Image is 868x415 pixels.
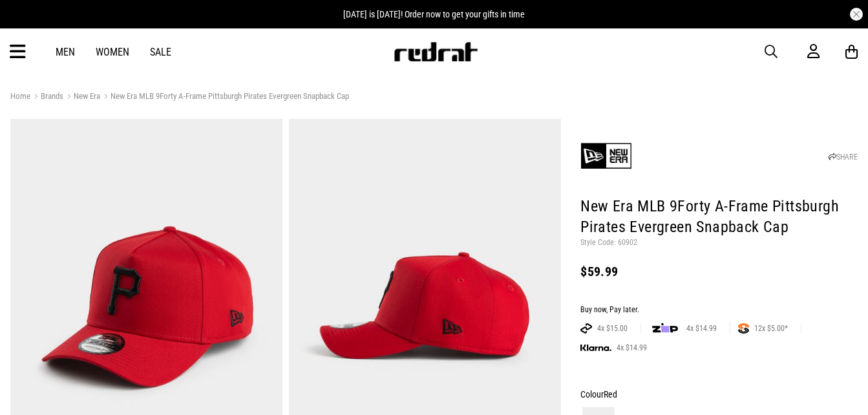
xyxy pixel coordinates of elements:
span: 4x $14.99 [611,343,652,353]
img: New Era [580,130,632,182]
span: 4x $14.99 [681,323,722,334]
h1: New Era MLB 9Forty A-Frame Pittsburgh Pirates Evergreen Snapback Cap [580,197,858,238]
a: Women [96,46,129,58]
a: Sale [150,46,171,58]
img: SPLITPAY [738,323,749,334]
span: 4x $15.00 [592,323,633,334]
div: Colour [580,387,858,402]
a: Home [10,91,30,101]
div: $59.99 [580,264,858,279]
span: [DATE] is [DATE]! Order now to get your gifts in time [343,9,525,19]
a: SHARE [829,153,858,162]
a: Brands [30,91,63,103]
img: KLARNA [580,345,611,352]
a: New Era [63,91,100,103]
p: Style Code: 60902 [580,238,858,248]
div: Buy now, Pay later. [580,305,858,315]
img: zip [652,322,678,335]
span: Red [604,389,617,399]
a: Men [56,46,75,58]
img: AFTERPAY [580,323,592,334]
a: New Era MLB 9Forty A-Frame Pittsburgh Pirates Evergreen Snapback Cap [100,91,349,103]
img: Redrat logo [393,42,478,61]
span: 12x $5.00* [749,323,793,334]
